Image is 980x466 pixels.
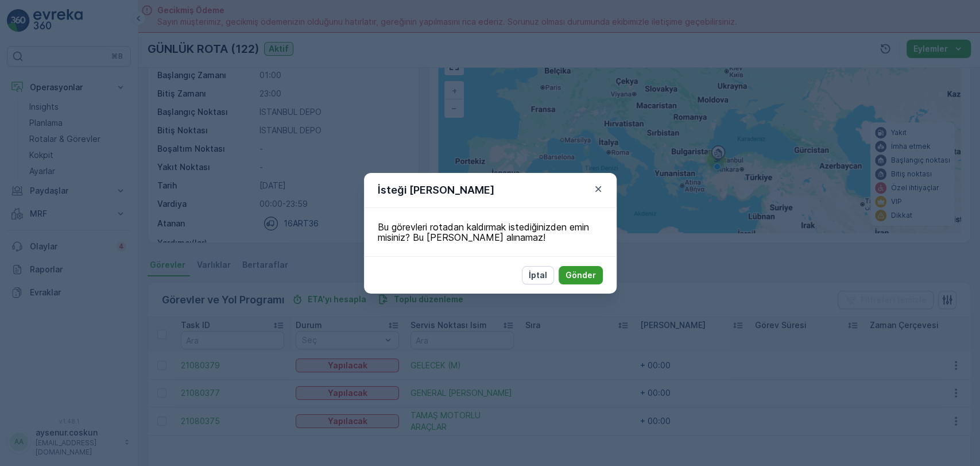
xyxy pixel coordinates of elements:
[559,266,603,284] button: Gönder
[529,269,547,281] p: İptal
[364,208,617,256] div: Bu görevleri rotadan kaldırmak istediğinizden emin misiniz? Bu [PERSON_NAME] alınamaz!
[522,266,554,284] button: İptal
[378,182,494,198] p: İsteği [PERSON_NAME]
[565,269,596,281] p: Gönder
